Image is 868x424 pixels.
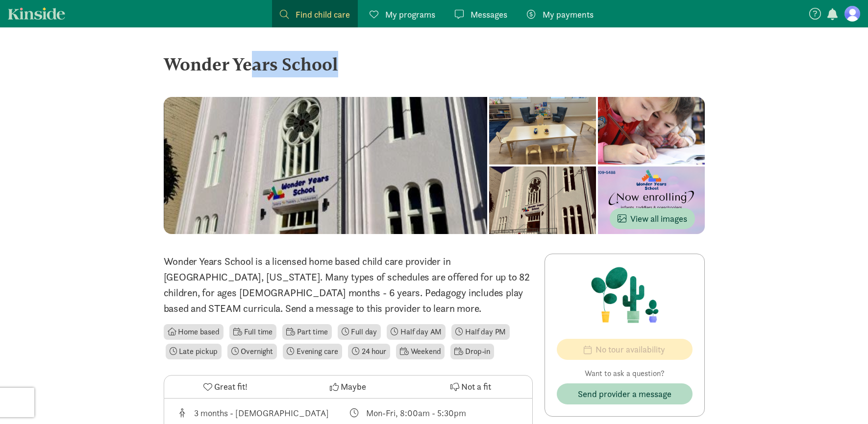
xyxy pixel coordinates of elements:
[451,324,510,340] li: Half day PM
[348,406,521,420] div: Class schedule
[164,324,223,340] li: Home based
[229,324,276,340] li: Full time
[282,324,331,340] li: Part time
[341,380,366,393] span: Maybe
[214,380,248,393] span: Great fit!
[385,8,435,21] span: My programs
[450,344,494,359] li: Drop-in
[557,339,693,360] button: No tour availability
[287,376,409,398] button: Maybe
[296,8,350,21] span: Find child care
[8,7,65,20] a: Kinside
[164,254,533,316] p: Wonder Years School is a licensed home based child care provider in [GEOGRAPHIC_DATA], [US_STATE]...
[164,376,287,398] button: Great fit!
[387,324,446,340] li: Half day AM
[194,406,329,420] div: 3 months - [DEMOGRAPHIC_DATA]
[557,368,693,379] p: Want to ask a question?
[338,324,381,340] li: Full day
[227,344,277,359] li: Overnight
[366,406,466,420] div: Mon-Fri, 8:00am - 5:30pm
[610,208,695,229] button: View all images
[578,387,671,400] span: Send provider a message
[283,344,342,359] li: Evening care
[618,212,687,225] span: View all images
[471,8,507,21] span: Messages
[396,344,445,359] li: Weekend
[595,343,665,356] span: No tour availability
[166,344,222,359] li: Late pickup
[164,51,705,77] div: Wonder Years School
[461,380,491,393] span: Not a fit
[557,383,693,404] button: Send provider a message
[543,8,594,21] span: My payments
[176,406,348,420] div: Age range for children that this provider cares for
[348,344,390,359] li: 24 hour
[409,376,532,398] button: Not a fit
